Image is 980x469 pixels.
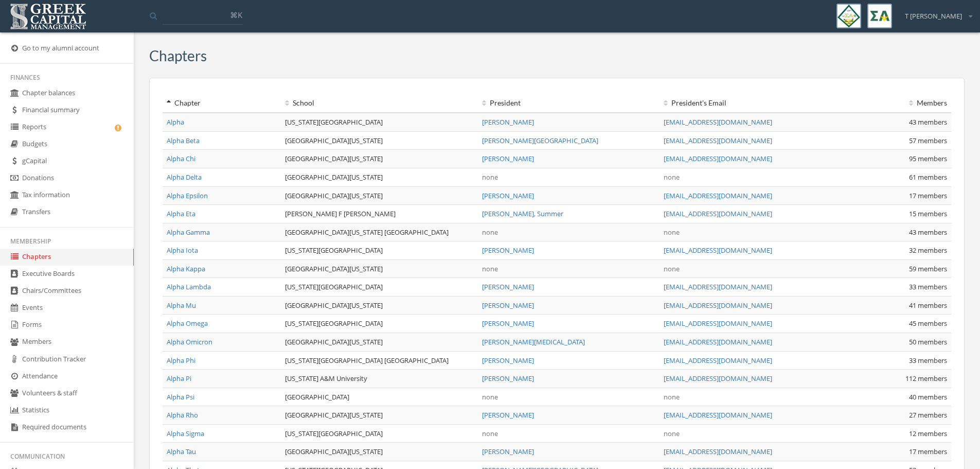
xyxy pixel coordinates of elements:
a: [EMAIL_ADDRESS][DOMAIN_NAME] [664,246,772,255]
a: [PERSON_NAME] [482,356,534,365]
a: Alpha Mu [167,301,196,310]
a: Alpha Pi [167,374,191,383]
a: [PERSON_NAME], Summer [482,209,563,218]
td: [GEOGRAPHIC_DATA][US_STATE] [281,168,478,186]
a: Alpha Rho [167,410,198,420]
span: 61 members [909,172,947,182]
span: 59 members [909,264,947,273]
td: [US_STATE][GEOGRAPHIC_DATA] [281,278,478,297]
a: [PERSON_NAME] [482,154,534,163]
span: 112 members [905,374,947,383]
span: none [664,392,680,402]
td: [GEOGRAPHIC_DATA][US_STATE] [281,296,478,315]
a: [EMAIL_ADDRESS][DOMAIN_NAME] [664,191,772,200]
a: [EMAIL_ADDRESS][DOMAIN_NAME] [664,136,772,145]
a: Alpha Phi [167,356,195,365]
span: none [664,228,680,237]
a: [EMAIL_ADDRESS][DOMAIN_NAME] [664,447,772,456]
span: none [482,392,498,402]
a: [PERSON_NAME] [482,117,534,127]
a: [PERSON_NAME][GEOGRAPHIC_DATA] [482,136,598,145]
span: 95 members [909,154,947,163]
a: Alpha Kappa [167,264,205,273]
a: [PERSON_NAME] [482,319,534,328]
a: Alpha Sigma [167,429,204,438]
span: none [664,264,680,273]
span: none [482,264,498,273]
td: [GEOGRAPHIC_DATA] [281,388,478,406]
span: 17 members [909,191,947,200]
span: 33 members [909,282,947,291]
a: Alpha [167,117,184,127]
a: [EMAIL_ADDRESS][DOMAIN_NAME] [664,282,772,291]
a: [EMAIL_ADDRESS][DOMAIN_NAME] [664,410,772,420]
a: Alpha Beta [167,136,200,145]
a: Alpha Delta [167,172,202,182]
span: 27 members [909,410,947,420]
span: none [482,429,498,438]
span: none [482,172,498,182]
span: 15 members [909,209,947,218]
td: [GEOGRAPHIC_DATA][US_STATE] [281,131,478,150]
span: 32 members [909,246,947,255]
a: Alpha Omicron [167,337,212,346]
td: [GEOGRAPHIC_DATA][US_STATE] [281,443,478,461]
span: none [664,172,680,182]
a: [PERSON_NAME] [482,410,534,420]
div: Chapter [167,98,277,108]
span: ⌘K [230,10,242,20]
span: 40 members [909,392,947,402]
td: [US_STATE][GEOGRAPHIC_DATA] [281,113,478,131]
a: [PERSON_NAME] [482,246,534,255]
span: 50 members [909,337,947,346]
a: Alpha Tau [167,447,196,456]
a: [PERSON_NAME] [482,374,534,383]
td: [US_STATE] A&M University [281,370,478,388]
span: 43 members [909,228,947,237]
span: 17 members [909,447,947,456]
td: [US_STATE][GEOGRAPHIC_DATA] [281,241,478,260]
span: 12 members [909,429,947,438]
a: [EMAIL_ADDRESS][DOMAIN_NAME] [664,374,772,383]
a: [EMAIL_ADDRESS][DOMAIN_NAME] [664,209,772,218]
div: Members [845,98,947,108]
a: [EMAIL_ADDRESS][DOMAIN_NAME] [664,319,772,328]
span: 45 members [909,319,947,328]
span: T [PERSON_NAME] [905,11,962,21]
h3: Chapters [149,48,207,64]
a: Alpha Epsilon [167,191,208,200]
td: [GEOGRAPHIC_DATA][US_STATE] [281,333,478,352]
td: [GEOGRAPHIC_DATA][US_STATE] [281,186,478,205]
td: [US_STATE][GEOGRAPHIC_DATA] [281,424,478,443]
td: [US_STATE][GEOGRAPHIC_DATA] [GEOGRAPHIC_DATA] [281,351,478,370]
span: 33 members [909,356,947,365]
a: [EMAIL_ADDRESS][DOMAIN_NAME] [664,117,772,127]
td: [GEOGRAPHIC_DATA][US_STATE] [GEOGRAPHIC_DATA] [281,223,478,241]
div: T [PERSON_NAME] [898,4,972,21]
div: President 's Email [664,98,837,108]
a: Alpha Iota [167,246,198,255]
a: Alpha Gamma [167,228,210,237]
span: none [482,228,498,237]
td: [GEOGRAPHIC_DATA][US_STATE] [281,259,478,278]
a: [EMAIL_ADDRESS][DOMAIN_NAME] [664,337,772,346]
td: [US_STATE][GEOGRAPHIC_DATA] [281,315,478,333]
a: Alpha Chi [167,154,195,163]
a: Alpha Lambda [167,282,211,291]
span: 43 members [909,117,947,127]
span: 57 members [909,136,947,145]
div: School [285,98,474,108]
a: [PERSON_NAME] [482,447,534,456]
td: [PERSON_NAME] F [PERSON_NAME] [281,205,478,223]
a: [PERSON_NAME] [482,191,534,200]
td: [GEOGRAPHIC_DATA][US_STATE] [281,406,478,425]
td: [GEOGRAPHIC_DATA][US_STATE] [281,150,478,168]
span: none [664,429,680,438]
a: [EMAIL_ADDRESS][DOMAIN_NAME] [664,356,772,365]
a: [EMAIL_ADDRESS][DOMAIN_NAME] [664,154,772,163]
a: [EMAIL_ADDRESS][DOMAIN_NAME] [664,301,772,310]
a: Alpha Omega [167,319,208,328]
a: [PERSON_NAME] [482,282,534,291]
a: Alpha Eta [167,209,195,218]
span: 41 members [909,301,947,310]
